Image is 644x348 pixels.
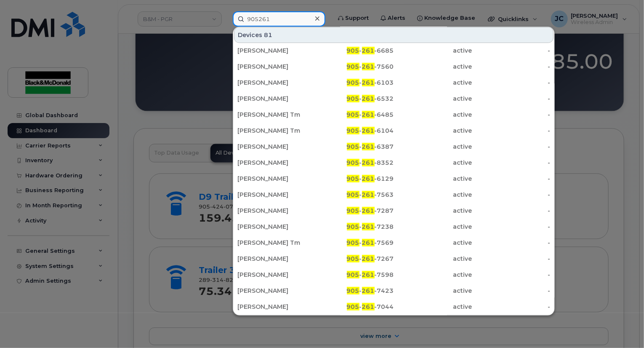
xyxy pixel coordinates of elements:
div: - [472,174,550,183]
span: 905 [347,127,359,134]
span: 905 [347,303,359,311]
span: 905 [347,223,359,230]
span: 261 [362,271,375,278]
input: Find something... [233,11,325,27]
span: 261 [362,223,375,230]
div: - [472,286,550,295]
div: active [394,78,472,87]
a: [PERSON_NAME]905-261-7267active- [234,251,554,266]
a: [PERSON_NAME] Tm905-261-7569active- [234,235,554,250]
div: active [394,206,472,215]
span: 261 [362,287,375,294]
div: - [472,142,550,151]
div: - [472,238,550,247]
span: 905 [347,271,359,278]
div: - [472,190,550,199]
div: - -7287 [316,206,394,215]
div: [PERSON_NAME] [237,94,316,103]
div: active [394,286,472,295]
span: 261 [362,159,375,166]
div: [PERSON_NAME] [237,158,316,167]
div: [PERSON_NAME] Tm [237,110,316,119]
span: 261 [362,79,375,86]
div: [PERSON_NAME] [237,46,316,55]
div: - -6532 [316,94,394,103]
div: - -7044 [316,302,394,311]
div: [PERSON_NAME] [237,142,316,151]
a: [PERSON_NAME]905-261-6129active- [234,171,554,186]
div: - -7560 [316,62,394,71]
span: 905 [347,95,359,102]
div: active [394,174,472,183]
div: [PERSON_NAME] [237,206,316,215]
div: active [394,158,472,167]
span: 905 [347,207,359,214]
span: 905 [347,191,359,198]
span: 261 [362,143,375,150]
div: - -6485 [316,110,394,119]
div: - [472,78,550,87]
span: 81 [264,31,272,39]
div: [PERSON_NAME] [237,78,316,87]
a: [PERSON_NAME]905-261-7598active- [234,267,554,282]
div: - -7598 [316,270,394,279]
span: 905 [347,143,359,150]
div: [PERSON_NAME] [237,174,316,183]
div: - -6104 [316,126,394,135]
span: 261 [362,127,375,134]
div: - -7423 [316,286,394,295]
a: [PERSON_NAME]905-261-7423active- [234,283,554,298]
div: active [394,142,472,151]
a: [PERSON_NAME]905-261-7287active- [234,203,554,218]
div: active [394,110,472,119]
div: - [472,302,550,311]
span: 905 [347,255,359,262]
a: [PERSON_NAME]905-261-7044active- [234,299,554,314]
span: 261 [362,47,375,54]
span: 261 [362,111,375,118]
span: 261 [362,95,375,102]
div: - [472,46,550,55]
div: [PERSON_NAME] [237,190,316,199]
span: 905 [347,47,359,54]
span: 261 [362,63,375,70]
div: - [472,62,550,71]
a: [PERSON_NAME] Tm905-261-6104active- [234,123,554,138]
a: [PERSON_NAME]905-261-6685active- [234,43,554,58]
div: active [394,254,472,263]
span: 261 [362,255,375,262]
a: [PERSON_NAME]905-261-7563active- [234,187,554,202]
div: - [472,206,550,215]
a: [PERSON_NAME] Tm905-261-6485active- [234,107,554,122]
div: - [472,270,550,279]
div: [PERSON_NAME] [237,254,316,263]
div: - [472,94,550,103]
div: active [394,46,472,55]
div: - -6685 [316,46,394,55]
div: active [394,222,472,231]
span: 261 [362,207,375,214]
div: - -6129 [316,174,394,183]
div: active [394,302,472,311]
a: [PERSON_NAME]905-261-8352active- [234,155,554,170]
div: - -7569 [316,238,394,247]
span: 261 [362,191,375,198]
a: [PERSON_NAME]905-261-7238active- [234,219,554,234]
div: active [394,94,472,103]
div: [PERSON_NAME] [237,286,316,295]
span: 905 [347,239,359,246]
div: [PERSON_NAME] Tm [237,238,316,247]
div: [PERSON_NAME] [237,302,316,311]
div: Devices [234,27,554,43]
div: - -7267 [316,254,394,263]
a: [PERSON_NAME]905-261-6387active- [234,139,554,154]
div: - [472,222,550,231]
span: 905 [347,79,359,86]
span: 261 [362,303,375,311]
span: 905 [347,111,359,118]
a: [PERSON_NAME]905-261-6532active- [234,91,554,106]
div: - -6103 [316,78,394,87]
span: 905 [347,63,359,70]
span: 905 [347,287,359,294]
div: - -8352 [316,158,394,167]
